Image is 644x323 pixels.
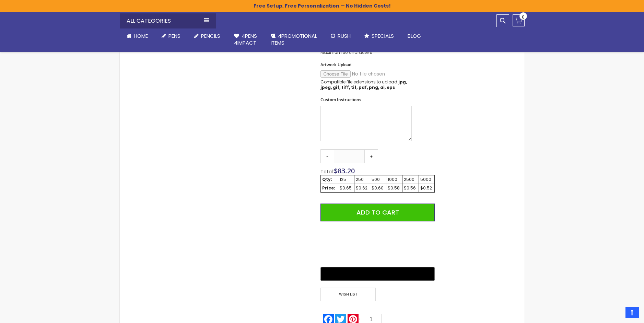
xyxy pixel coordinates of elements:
[271,32,317,46] span: 4PROMOTIONAL ITEMS
[372,32,394,39] span: Specials
[264,28,324,51] a: 4PROMOTIONALITEMS
[356,185,368,191] div: $0.62
[134,32,148,39] span: Home
[234,32,257,46] span: 4Pens 4impact
[420,185,433,191] div: $0.52
[320,79,412,90] p: Compatible file extensions to upload:
[120,13,216,28] div: All Categories
[388,177,401,182] div: 1000
[324,28,358,44] a: Rush
[587,304,644,323] iframe: Google Customer Reviews
[340,185,353,191] div: $0.65
[340,177,353,182] div: 125
[364,149,378,163] a: +
[420,177,433,182] div: 5000
[168,32,180,39] span: Pens
[320,168,334,175] span: Total:
[320,97,361,103] span: Custom Instructions
[404,177,417,182] div: 2500
[522,14,525,20] span: 0
[320,204,434,221] button: Add to Cart
[187,28,227,44] a: Pencils
[358,28,401,44] a: Specials
[201,32,220,39] span: Pencils
[320,288,375,301] span: Wish List
[356,208,399,217] span: Add to Cart
[320,50,412,55] p: Maximum 30 characters
[320,79,407,90] strong: jpg, jpeg, gif, tiff, tif, pdf, png, ai, eps
[322,176,332,182] strong: Qty:
[408,32,421,39] span: Blog
[227,28,264,51] a: 4Pens4impact
[155,28,187,44] a: Pens
[320,62,351,68] span: Artwork Upload
[372,185,385,191] div: $0.60
[356,177,368,182] div: 250
[388,185,401,191] div: $0.58
[120,28,155,44] a: Home
[401,28,428,44] a: Blog
[513,14,525,26] a: 0
[370,316,373,322] span: 1
[320,149,334,163] a: -
[372,177,385,182] div: 500
[320,267,434,281] button: Buy with GPay
[322,185,335,191] strong: Price:
[334,166,355,175] span: $
[320,288,377,301] a: Wish List
[320,227,434,262] iframe: PayPal
[338,166,355,175] span: 83.20
[404,185,417,191] div: $0.56
[338,32,351,39] span: Rush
